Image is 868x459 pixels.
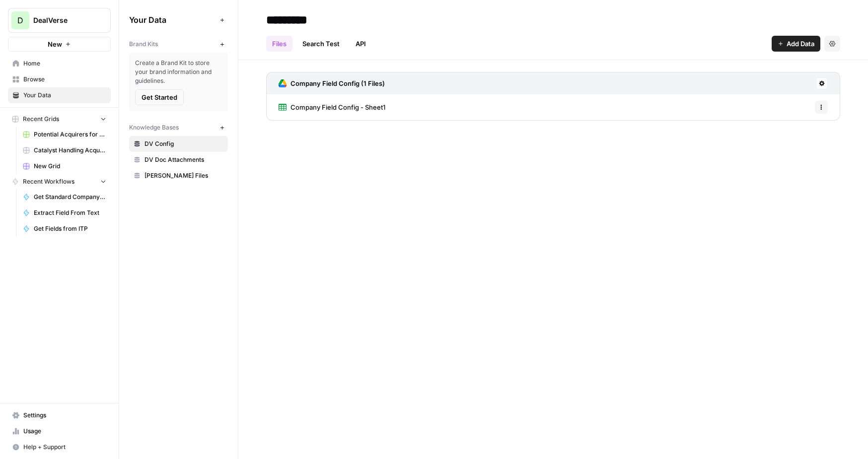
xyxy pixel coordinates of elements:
[23,115,59,124] span: Recent Grids
[23,59,106,68] span: Home
[129,123,179,132] span: Knowledge Bases
[8,71,111,87] a: Browse
[23,177,74,186] span: Recent Workflows
[8,56,111,71] a: Home
[772,36,820,52] button: Add Data
[129,40,158,49] span: Brand Kits
[23,411,106,420] span: Settings
[135,59,222,85] span: Create a Brand Kit to store your brand information and guidelines.
[18,142,111,158] a: Catalyst Handling Acquisitions
[8,87,111,103] a: Your Data
[129,168,228,184] a: [PERSON_NAME] Files
[296,36,346,52] a: Search Test
[787,39,814,49] span: Add Data
[145,155,223,164] span: DV Doc Attachments
[279,72,385,94] a: Company Field Config (1 Files)
[18,189,111,205] a: Get Standard Company Field by Name and Domain
[18,158,111,174] a: New Grid
[18,127,111,142] a: Potential Acquirers for Deep Instinct
[350,36,372,52] a: API
[129,152,228,168] a: DV Doc Attachments
[17,14,23,26] span: D
[145,171,223,180] span: [PERSON_NAME] Files
[33,15,93,25] span: DealVerse
[135,89,184,105] button: Get Started
[129,14,216,26] span: Your Data
[8,37,111,52] button: New
[34,193,106,201] span: Get Standard Company Field by Name and Domain
[8,174,111,189] button: Recent Workflows
[266,36,292,52] a: Files
[8,423,111,439] a: Usage
[23,91,106,100] span: Your Data
[129,136,228,152] a: DV Config
[34,208,106,217] span: Extract Field From Text
[34,224,106,233] span: Get Fields from ITP
[8,407,111,423] a: Settings
[8,8,111,33] button: Workspace: DealVerse
[34,162,106,171] span: New Grid
[34,146,106,155] span: Catalyst Handling Acquisitions
[23,75,106,84] span: Browse
[18,205,111,221] a: Extract Field From Text
[279,94,385,120] a: Company Field Config - Sheet1
[290,78,385,88] h3: Company Field Config (1 Files)
[34,130,106,139] span: Potential Acquirers for Deep Instinct
[48,39,62,49] span: New
[290,102,385,112] span: Company Field Config - Sheet1
[8,439,111,455] button: Help + Support
[8,112,111,127] button: Recent Grids
[145,139,223,148] span: DV Config
[18,221,111,237] a: Get Fields from ITP
[142,92,177,102] span: Get Started
[23,443,106,452] span: Help + Support
[23,427,106,436] span: Usage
